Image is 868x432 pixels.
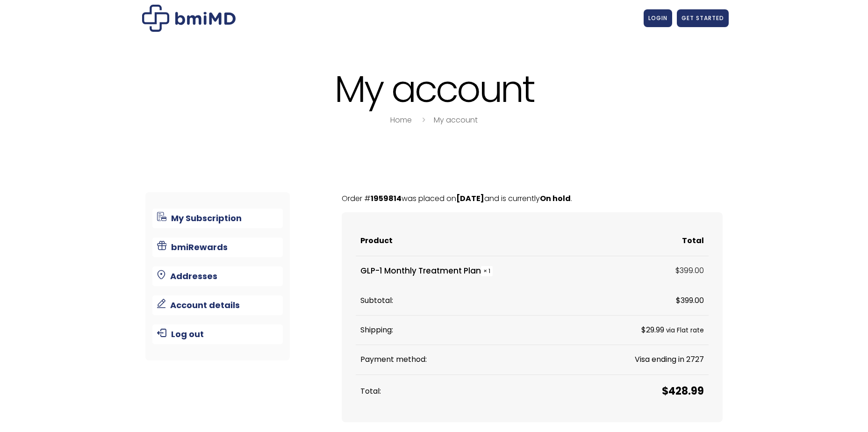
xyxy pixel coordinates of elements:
small: via Flat rate [666,326,704,335]
nav: Account pages [145,192,290,360]
a: GET STARTED [677,9,729,27]
a: Addresses [152,266,283,286]
span: 428.99 [662,384,704,398]
th: Product [356,226,583,256]
a: Home [390,115,412,125]
span: $ [662,384,668,398]
span: $ [675,265,680,276]
a: My account [434,115,478,125]
span: 399.00 [676,295,704,306]
th: Subtotal: [356,286,583,316]
img: My account [142,5,236,32]
i: breadcrumbs separator [418,115,429,125]
strong: × 1 [481,266,493,276]
th: Shipping: [356,316,583,345]
th: Total: [356,375,583,408]
td: GLP-1 Monthly Treatment Plan [356,256,583,286]
mark: On hold [540,193,571,204]
td: Visa ending in 2727 [583,345,709,374]
mark: [DATE] [456,193,484,204]
mark: 1959814 [371,193,402,204]
a: bmiRewards [152,238,283,257]
a: Account details [152,295,283,315]
p: Order # was placed on and is currently . [342,192,723,205]
th: Total [583,226,709,256]
span: $ [641,324,646,335]
bdi: 399.00 [675,265,704,276]
a: My Subscription [152,209,283,228]
span: LOGIN [648,14,667,22]
span: 29.99 [641,324,664,335]
th: Payment method: [356,345,583,374]
a: LOGIN [644,9,672,27]
span: $ [676,295,681,306]
h1: My account [140,69,729,109]
a: Log out [152,324,283,344]
span: GET STARTED [681,14,724,22]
